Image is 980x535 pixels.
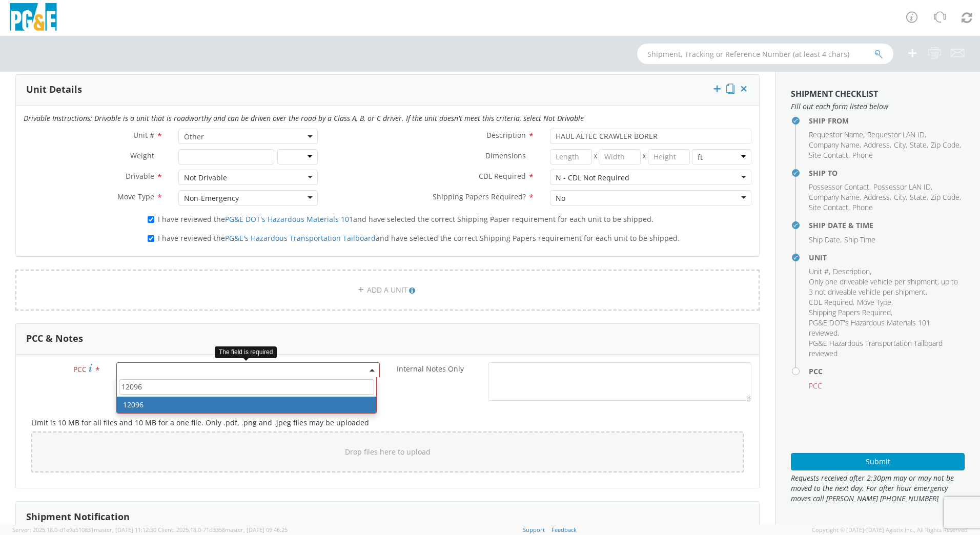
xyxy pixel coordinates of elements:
li: , [809,182,871,192]
span: Description [486,130,526,140]
span: Ship Time [844,235,875,244]
span: Shipping Papers Required? [433,192,526,201]
div: N - CDL Not Required [556,173,629,183]
span: Requests received after 2:30pm may or may not be moved to the next day. For after hour emergency ... [791,473,965,504]
span: Weight [130,151,154,160]
span: Address [864,192,890,202]
input: I have reviewed thePG&E's Hazardous Transportation Tailboardand have selected the correct Shippin... [148,235,154,242]
li: , [867,130,926,140]
li: , [864,192,891,202]
h4: Ship Date & Time [809,221,965,229]
span: Requestor Name [809,130,863,139]
li: , [910,192,928,202]
a: PG&E's Hazardous Transportation Tailboard [225,233,376,243]
span: Server: 2025.18.0-d1e9a510831 [12,526,156,533]
h4: Ship From [809,117,965,125]
span: City [894,192,906,202]
h5: Limit is 10 MB for all files and 10 MB for a one file. Only .pdf, .png and .jpeg files may be upl... [31,419,744,426]
li: , [833,266,871,277]
li: , [894,192,907,202]
span: Other [184,132,312,141]
span: CDL Required [809,297,853,307]
a: Support [523,526,545,533]
h4: Ship To [809,169,965,177]
span: Fill out each form listed below [791,101,965,112]
span: Company Name [809,192,860,202]
span: Only one driveable vehicle per shipment, up to 3 not driveable vehicle per shipment [809,277,958,297]
span: master, [DATE] 11:12:30 [94,526,156,533]
span: Move Type [117,192,154,201]
a: ADD A UNIT [15,270,760,311]
span: Zip Code [931,192,959,202]
li: , [857,297,893,307]
input: Length [550,149,592,164]
li: , [809,130,865,140]
a: PG&E DOT's Hazardous Materials 101 [225,214,353,224]
span: State [910,192,927,202]
span: Dimensions [485,151,526,160]
span: Site Contact [809,202,848,212]
span: Possessor LAN ID [873,182,931,192]
li: , [910,140,928,150]
strong: Shipment Checklist [791,88,878,99]
input: Shipment, Tracking or Reference Number (at least 4 chars) [637,44,893,64]
span: Requestor LAN ID [867,130,925,139]
span: Company Name [809,140,860,150]
span: Drivable [126,171,154,181]
span: City [894,140,906,150]
h4: Unit [809,254,965,261]
li: , [931,140,961,150]
span: Address [864,140,890,150]
h3: Unit Details [26,85,82,95]
span: Unit # [809,266,829,276]
li: , [809,297,854,307]
span: I have reviewed the and have selected the correct Shipping Papers requirement for each unit to be... [158,233,680,243]
i: Drivable Instructions: Drivable is a unit that is roadworthy and can be driven over the road by a... [24,113,584,123]
li: , [873,182,932,192]
li: , [809,235,842,245]
span: Site Contact [809,150,848,160]
li: 12096 [117,397,376,413]
div: Non-Emergency [184,193,239,203]
span: Zip Code [931,140,959,150]
li: , [864,140,891,150]
span: PG&E Hazardous Transportation Tailboard reviewed [809,338,943,358]
h3: PCC & Notes [26,334,83,344]
span: I have reviewed the and have selected the correct Shipping Paper requirement for each unit to be ... [158,214,654,224]
li: , [809,307,892,318]
li: , [894,140,907,150]
span: Phone [852,150,873,160]
span: Client: 2025.18.0-71d3358 [158,526,288,533]
span: Unit # [133,130,154,140]
span: Possessor Contact [809,182,869,192]
input: I have reviewed thePG&E DOT's Hazardous Materials 101and have selected the correct Shipping Paper... [148,216,154,223]
input: Width [599,149,641,164]
button: Submit [791,453,965,470]
span: PG&E DOT's Hazardous Materials 101 reviewed [809,318,930,338]
span: State [910,140,927,150]
img: pge-logo-06675f144f4cfa6a6814.png [8,3,59,33]
span: X [592,149,599,164]
span: Copyright © [DATE]-[DATE] Agistix Inc., All Rights Reserved [812,526,968,534]
span: Internal Notes Only [397,364,464,374]
span: Other [178,129,318,144]
span: Shipping Papers Required [809,307,891,317]
div: No [556,193,565,203]
li: , [809,202,850,213]
span: Drop files here to upload [345,447,431,457]
span: CDL Required [479,171,526,181]
li: , [809,192,861,202]
h3: Shipment Notification [26,512,130,522]
li: , [809,277,962,297]
h4: PCC [809,367,965,375]
a: Feedback [552,526,577,533]
span: X [641,149,648,164]
span: Description [833,266,870,276]
li: , [931,192,961,202]
span: PCC [809,381,822,390]
input: Height [648,149,690,164]
span: Ship Date [809,235,840,244]
div: The field is required [215,346,277,358]
span: Move Type [857,297,891,307]
span: Phone [852,202,873,212]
